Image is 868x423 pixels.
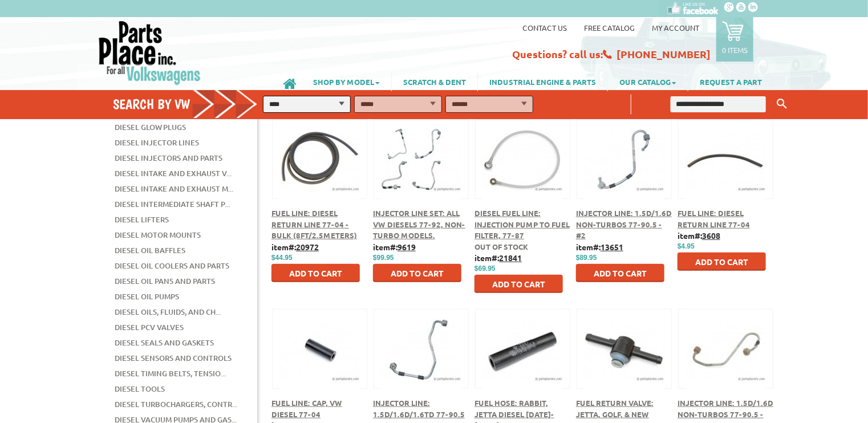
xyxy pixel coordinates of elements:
a: Diesel Intermediate Shaft P... [115,197,230,211]
span: Out of stock [474,242,528,251]
a: Diesel PCV Valves [115,320,184,335]
span: Add to Cart [391,268,444,278]
span: Add to Cart [594,268,647,278]
span: Add to Cart [289,268,342,278]
a: Diesel Intake and Exhaust M... [115,181,233,196]
a: Fuel Line: Diesel Return Line 77-04 [678,208,750,229]
span: $89.95 [576,254,597,262]
b: item#: [678,230,720,241]
u: 9619 [398,242,416,252]
span: $69.95 [474,265,496,272]
span: Add to Cart [492,279,545,289]
u: 13651 [601,242,623,252]
a: Diesel Lifters [115,212,169,227]
u: 3608 [702,230,720,241]
a: Diesel Fuel Line: Injection Pump to Fuel Filter, 77-87 [474,208,570,240]
u: 21841 [499,253,522,263]
a: Fuel Line: Diesel Return Line 77-04 - Bulk (8ft/2.5meters) [271,208,357,240]
a: 0 items [716,17,753,62]
p: 0 items [722,45,748,55]
span: Add to Cart [695,257,748,267]
a: Diesel Sensors and Controls [115,351,232,365]
b: item#: [271,242,319,252]
a: Diesel Oils, Fluids, and Ch... [115,304,221,319]
a: Diesel Glow Plugs [115,120,186,135]
a: Contact us [522,23,567,32]
span: $4.95 [678,242,695,250]
b: item#: [373,242,416,252]
a: Diesel Injectors and Parts [115,151,222,165]
a: OUR CATALOG [608,72,688,91]
button: Add to Cart [474,275,563,293]
a: Diesel Turbochargers, Contr... [115,397,237,412]
a: Diesel Oil Pumps [115,289,179,304]
button: Add to Cart [271,264,360,282]
u: 20972 [296,242,319,252]
a: Diesel Timing Belts, Tensio... [115,366,226,381]
a: Diesel Oil Baffles [115,243,185,258]
a: Diesel Seals and Gaskets [115,335,214,350]
a: My Account [652,23,699,32]
a: Diesel Oil Pans and Parts [115,274,215,288]
button: Keyword Search [773,95,790,113]
button: Add to Cart [576,264,664,282]
a: SHOP BY MODEL [302,72,391,91]
a: SCRATCH & DENT [392,72,477,91]
h4: Search by VW [113,96,269,112]
b: item#: [474,253,522,263]
a: Diesel Intake and Exhaust V... [115,166,232,181]
a: INDUSTRIAL ENGINE & PARTS [478,72,607,91]
a: Diesel Tools [115,381,165,396]
a: REQUEST A PART [688,72,773,91]
a: Injector Line: 1.5D/1.6D non-turbos 77-90.5 - #2 [576,208,672,240]
a: Diesel Oil Coolers and Parts [115,258,229,273]
a: Fuel Line: Cap, VW Diesel 77-04 [271,398,342,419]
button: Add to Cart [678,253,766,271]
span: $44.95 [271,254,293,262]
a: Diesel Injector Lines [115,135,199,150]
b: item#: [576,242,623,252]
a: Injector Line Set: All VW Diesels 77-92, Non-Turbo models. [373,208,465,240]
img: Parts Place Inc! [98,20,202,86]
button: Add to Cart [373,264,461,282]
a: Diesel Motor Mounts [115,227,201,242]
span: $99.95 [373,254,394,262]
a: Free Catalog [584,23,635,32]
